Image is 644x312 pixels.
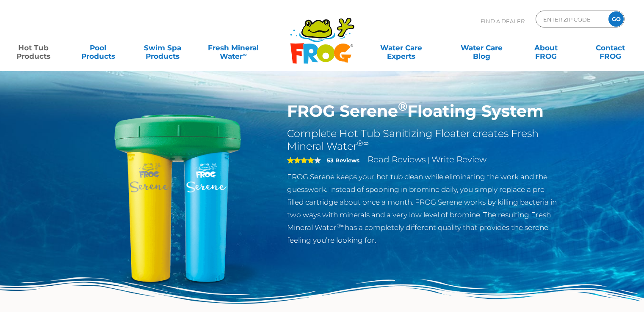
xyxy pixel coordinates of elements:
[138,39,188,56] a: Swim SpaProducts
[287,101,564,121] h1: FROG Serene Floating System
[608,11,624,27] input: GO
[327,157,359,164] strong: 53 Reviews
[243,51,246,57] sup: ∞
[398,99,407,114] sup: ®
[542,13,600,25] input: Zip Code Form
[202,39,265,56] a: Fresh MineralWater∞
[8,39,58,56] a: Hot TubProducts
[357,139,369,148] sup: ®∞
[456,39,506,56] a: Water CareBlog
[368,154,426,164] a: Read Reviews
[481,11,525,32] p: Find A Dealer
[521,39,571,56] a: AboutFROG
[337,222,345,229] sup: ®∞
[287,127,564,153] h2: Complete Hot Tub Sanitizing Floater creates Fresh Mineral Water
[360,39,442,56] a: Water CareExperts
[431,154,486,164] a: Write Review
[287,157,314,164] span: 4
[428,156,430,164] span: |
[81,101,275,295] img: hot-tub-product-serene-floater.png
[73,39,123,56] a: PoolProducts
[287,170,564,246] p: FROG Serene keeps your hot tub clean while eliminating the work and the guesswork. Instead of spo...
[586,39,636,56] a: ContactFROG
